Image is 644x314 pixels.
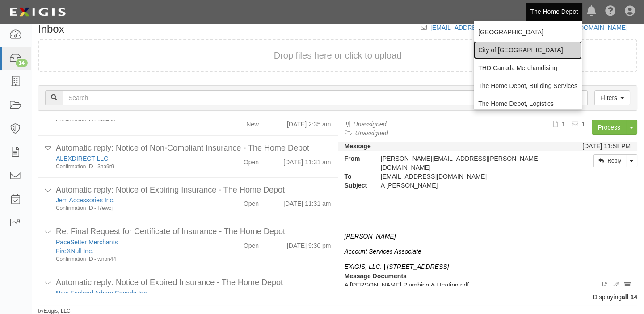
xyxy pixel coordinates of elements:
[56,184,331,196] div: Automatic reply: Notice of Expiring Insurance - The Home Depot
[283,154,331,167] div: [DATE] 11:31 am
[345,263,449,279] i: EXIGIS, LLC. | [STREET_ADDRESS] |Direct: 646.762.1544|Email:
[338,154,374,163] strong: From
[56,239,118,246] a: PaceSetter Merchants
[56,116,211,124] div: Confirmation ID - raw493
[345,233,396,240] i: [PERSON_NAME]
[622,293,637,301] b: all 14
[38,23,64,35] h1: Inbox
[345,142,371,150] strong: Message
[287,238,331,250] div: [DATE] 9:30 pm
[244,238,259,250] div: Open
[374,181,556,190] div: A Johnson
[474,41,582,59] a: City of [GEOGRAPHIC_DATA]
[56,197,115,204] a: Jem Accessories Inc.
[345,281,631,289] p: A [PERSON_NAME] Plumbing & Heating.pdf
[624,282,631,289] i: Archive document
[474,77,582,95] a: The Home Depot, Building Services
[374,172,556,181] div: inbox@thdmerchandising.complianz.com
[582,142,631,151] div: [DATE] 11:58 PM
[474,23,582,41] a: [GEOGRAPHIC_DATA]
[345,272,407,280] strong: Message Documents
[56,289,148,297] a: New England Arbors Canada Inc.
[355,130,388,137] a: Unassigned
[605,6,616,17] i: Help Center - Complianz
[592,120,626,135] a: Process
[44,308,71,314] a: Exigis, LLC
[56,142,331,154] div: Automatic reply: Notice of Non-Compliant Insurance - The Home Depot
[56,205,211,212] div: Confirmation ID - f7ewcj
[430,24,536,31] a: [EMAIL_ADDRESS][DOMAIN_NAME]
[582,121,585,128] b: 1
[338,181,374,190] strong: Subject
[593,154,626,167] a: Reply
[526,3,582,21] a: The Home Depot
[283,196,331,208] div: [DATE] 11:31 am
[56,155,108,162] a: ALEXDIRECT LLC
[354,121,387,128] a: Unassigned
[613,282,619,289] i: Edit document
[16,59,28,67] div: 14
[474,59,582,77] a: THD Canada Merchandising
[561,24,637,31] a: [URL][DOMAIN_NAME]
[56,255,211,263] div: Confirmation ID - wnpn44
[244,289,259,301] div: Open
[594,90,630,105] a: Filters
[474,95,582,113] a: The Home Depot, Logistics
[274,49,402,62] button: Drop files here or click to upload
[602,282,607,289] i: View
[63,90,505,105] input: Search
[562,121,565,128] b: 1
[374,154,556,172] div: [PERSON_NAME][EMAIL_ADDRESS][PERSON_NAME][DOMAIN_NAME]
[246,116,259,129] div: New
[338,172,374,181] strong: To
[56,277,331,289] div: Automatic reply: Notice of Expired Insurance - The Home Depot
[244,196,259,208] div: Open
[244,154,259,167] div: Open
[56,226,331,238] div: Re: Final Request for Certificate of Insurance - The Home Depot
[56,247,93,255] a: FireXNull Inc.
[31,293,644,301] div: Displaying
[283,289,331,301] div: [DATE] 11:31 am
[287,116,331,129] div: [DATE] 2:35 am
[7,4,68,20] img: logo-5460c22ac91f19d4615b14bd174203de0afe785f0fc80cf4dbbc73dc1793850b.png
[56,163,211,171] div: Confirmation ID - 3ha9r9
[345,248,421,255] i: Account Services Associate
